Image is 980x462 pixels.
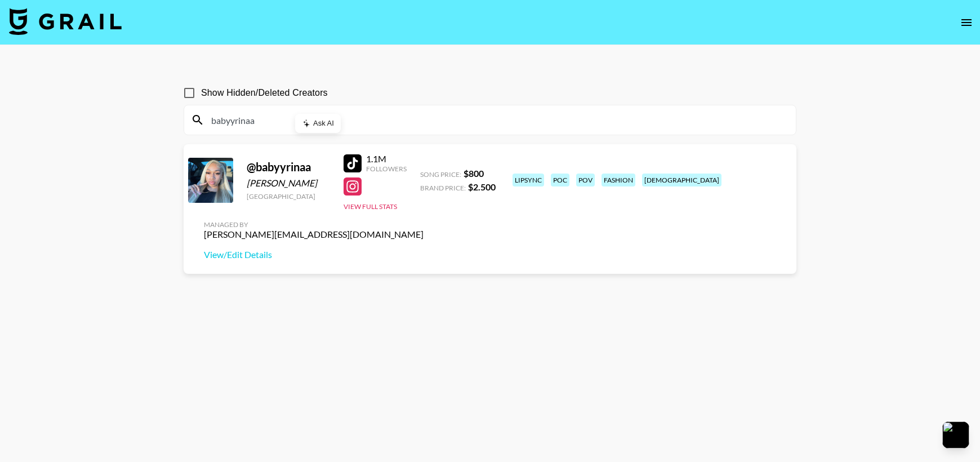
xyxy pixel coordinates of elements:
div: [GEOGRAPHIC_DATA] [247,192,330,201]
span: Song Price: [420,170,461,179]
div: poc [551,174,569,186]
div: lipsync [513,174,544,186]
button: View Full Stats [344,202,397,211]
input: Search by User Name [204,111,789,129]
div: fashion [602,174,635,186]
strong: $ 800 [464,168,484,179]
div: Managed By [204,220,424,229]
div: 1.1M [366,153,407,165]
a: View/Edit Details [204,249,424,260]
span: Show Hidden/Deleted Creators [201,86,328,100]
div: Followers [366,165,407,173]
div: pov [576,174,595,186]
button: open drawer [955,11,978,34]
div: [PERSON_NAME] [247,177,330,189]
span: Brand Price: [420,184,466,192]
strong: $ 2.500 [468,181,496,192]
div: [PERSON_NAME][EMAIL_ADDRESS][DOMAIN_NAME] [204,229,424,240]
div: @ babyyrinaa [247,160,330,174]
img: Grail Talent [9,8,122,35]
div: [DEMOGRAPHIC_DATA] [642,174,721,186]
